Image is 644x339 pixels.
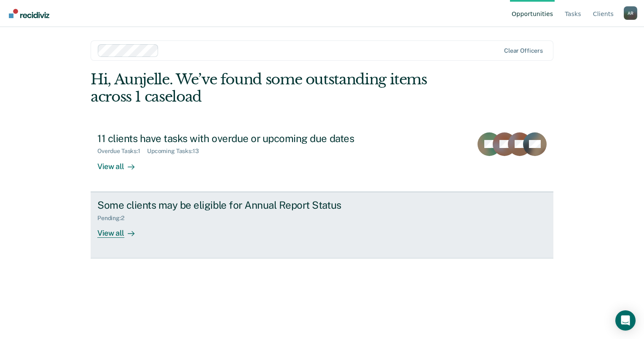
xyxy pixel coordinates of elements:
[615,310,636,331] div: Open Intercom Messenger
[147,148,206,155] div: Upcoming Tasks : 13
[97,215,131,222] div: Pending : 2
[9,9,49,18] img: Recidiviz
[91,71,461,105] div: Hi, Aunjelle. We’ve found some outstanding items across 1 caseload
[97,221,145,238] div: View all
[97,148,147,155] div: Overdue Tasks : 1
[97,155,145,171] div: View all
[624,6,637,20] button: Profile dropdown button
[97,199,393,211] div: Some clients may be eligible for Annual Report Status
[97,132,393,145] div: 11 clients have tasks with overdue or upcoming due dates
[91,192,553,258] a: Some clients may be eligible for Annual Report StatusPending:2View all
[504,47,543,54] div: Clear officers
[91,126,553,192] a: 11 clients have tasks with overdue or upcoming due datesOverdue Tasks:1Upcoming Tasks:13View all
[624,6,637,20] div: A R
